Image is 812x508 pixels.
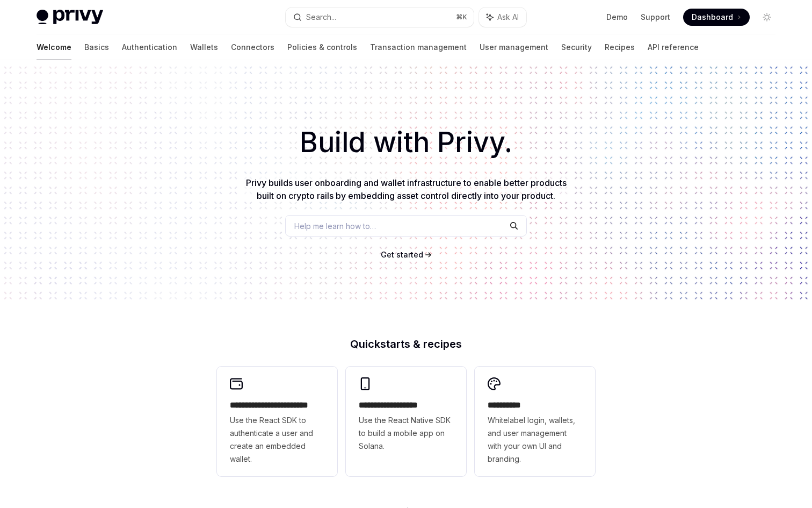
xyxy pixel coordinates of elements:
a: Authentication [122,34,177,60]
h1: Build with Privy. [17,121,795,163]
a: Dashboard [683,9,750,26]
span: Ask AI [497,12,519,23]
span: Get started [381,250,423,259]
span: ⌘ K [456,13,467,22]
h2: Quickstarts & recipes [217,339,595,349]
span: Use the React SDK to authenticate a user and create an embedded wallet. [230,414,324,466]
span: Help me learn how to… [294,220,376,232]
a: API reference [648,34,699,60]
span: Use the React Native SDK to build a mobile app on Solana. [359,414,453,453]
a: Welcome [37,34,71,60]
a: Connectors [231,34,274,60]
a: Transaction management [370,34,467,60]
div: Search... [306,11,336,24]
span: Privy builds user onboarding and wallet infrastructure to enable better products built on crypto ... [246,177,567,201]
button: Toggle dark mode [758,9,775,26]
button: Ask AI [479,8,526,27]
button: Search...⌘K [286,8,474,27]
a: Support [641,12,670,23]
a: Policies & controls [287,34,357,60]
img: light logo [37,10,103,25]
a: Basics [84,34,109,60]
span: Whitelabel login, wallets, and user management with your own UI and branding. [488,414,582,466]
a: Security [561,34,592,60]
a: Recipes [605,34,635,60]
a: Get started [381,249,423,260]
a: **** *****Whitelabel login, wallets, and user management with your own UI and branding. [475,367,595,476]
a: Wallets [190,34,218,60]
a: Demo [606,12,628,23]
a: User management [480,34,548,60]
a: **** **** **** ***Use the React Native SDK to build a mobile app on Solana. [346,367,466,476]
span: Dashboard [692,12,733,23]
